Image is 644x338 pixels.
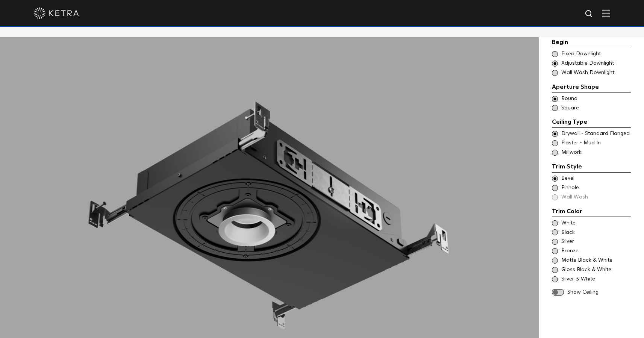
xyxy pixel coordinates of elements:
div: Trim Style [552,162,631,173]
img: Hamburger%20Nav.svg [602,9,610,17]
span: Pinhole [561,184,630,192]
span: Fixed Downlight [561,50,630,58]
span: Drywall - Standard Flanged [561,130,630,138]
span: Matte Black & White [561,257,630,264]
span: Wall Wash Downlight [561,69,630,77]
img: search icon [585,9,594,19]
div: Aperture Shape [552,82,631,93]
span: Millwork [561,149,630,156]
img: ketra-logo-2019-white [34,8,79,19]
span: Round [561,95,630,103]
div: Trim Color [552,207,631,217]
span: Silver [561,238,630,246]
div: Begin [552,38,631,48]
span: Adjustable Downlight [561,60,630,67]
span: White [561,220,630,227]
span: Show Ceiling [567,289,631,296]
span: Gloss Black & White [561,266,630,274]
span: Bevel [561,175,630,182]
span: Silver & White [561,276,630,283]
div: Ceiling Type [552,117,631,128]
span: Plaster - Mud In [561,139,630,147]
span: Black [561,229,630,236]
span: Bronze [561,247,630,255]
span: Square [561,105,630,112]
